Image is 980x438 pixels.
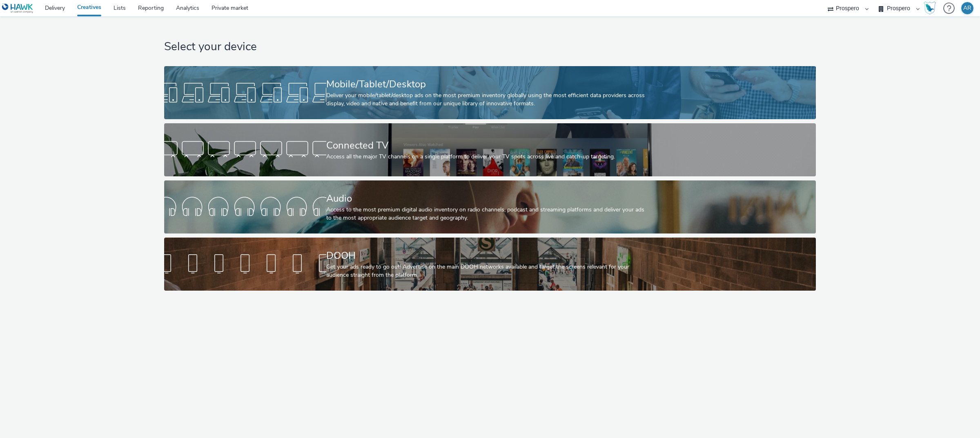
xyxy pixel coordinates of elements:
[164,180,815,233] a: AudioAccess to the most premium digital audio inventory on radio channels, podcast and streaming ...
[326,138,650,153] div: Connected TV
[924,2,936,15] img: Hawk Academy
[164,39,815,55] h1: Select your device
[326,191,650,206] div: Audio
[2,3,33,13] img: undefined Logo
[326,249,650,263] div: DOOH
[164,238,815,291] a: DOOHGet your ads ready to go out! Advertise on the main DOOH networks available and target the sc...
[164,123,815,176] a: Connected TVAccess all the major TV channels on a single platform to deliver your TV spots across...
[963,2,971,14] div: AR
[326,153,650,161] div: Access all the major TV channels on a single platform to deliver your TV spots across live and ca...
[164,66,815,119] a: Mobile/Tablet/DesktopDeliver your mobile/tablet/desktop ads on the most premium inventory globall...
[326,91,650,108] div: Deliver your mobile/tablet/desktop ads on the most premium inventory globally using the most effi...
[326,263,650,280] div: Get your ads ready to go out! Advertise on the main DOOH networks available and target the screen...
[326,77,650,91] div: Mobile/Tablet/Desktop
[326,206,650,222] div: Access to the most premium digital audio inventory on radio channels, podcast and streaming platf...
[924,2,939,15] a: Hawk Academy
